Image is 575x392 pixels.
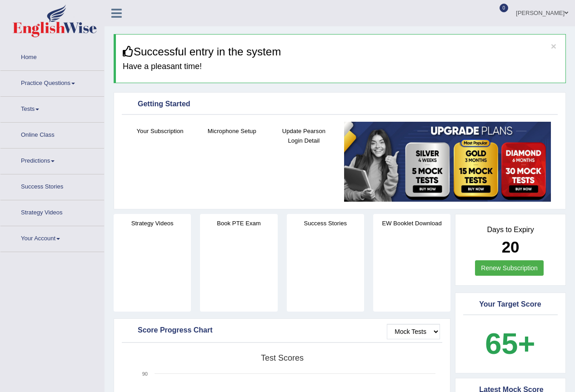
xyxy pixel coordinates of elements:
[272,126,335,145] h4: Update Pearson Login Detail
[200,218,277,228] h4: Book PTE Exam
[0,97,104,119] a: Tests
[0,71,104,94] a: Practice Questions
[465,226,555,234] h4: Days to Expiry
[0,200,104,223] a: Strategy Videos
[0,45,104,68] a: Home
[485,327,535,360] b: 65+
[465,298,555,312] div: Your Target Score
[129,126,191,136] h4: Your Subscription
[0,149,104,171] a: Predictions
[0,174,104,197] a: Success Stories
[261,353,304,362] tspan: Test scores
[123,62,559,71] h4: Have a pleasant time!
[500,4,509,12] span: 0
[200,126,263,136] h4: Microphone Setup
[0,123,104,145] a: Online Class
[551,41,556,51] button: ×
[287,218,364,228] h4: Success Stories
[502,238,520,256] b: 20
[124,98,555,111] div: Getting Started
[344,122,551,202] img: small5.jpg
[142,371,148,377] text: 90
[123,46,559,58] h3: Successful entry in the system
[475,260,544,276] a: Renew Subscription
[373,218,450,228] h4: EW Booklet Download
[0,226,104,249] a: Your Account
[114,218,191,228] h4: Strategy Videos
[124,324,440,337] div: Score Progress Chart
